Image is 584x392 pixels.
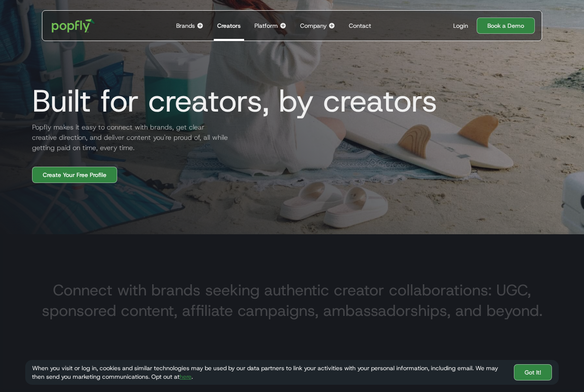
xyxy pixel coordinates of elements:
[450,21,472,30] a: Login
[349,21,371,30] div: Contact
[176,21,195,30] div: Brands
[180,373,192,380] a: here
[254,21,278,30] div: Platform
[32,364,507,381] div: When you visit or log in, cookies and similar technologies may be used by our data partners to li...
[25,84,437,118] h1: Built for creators, by creators
[514,364,552,380] a: Got It!
[477,18,535,34] a: Book a Demo
[214,11,244,41] a: Creators
[217,21,241,30] div: Creators
[32,280,552,321] h3: Connect with brands seeking authentic creator collaborations: UGC, sponsored content, affiliate c...
[300,21,327,30] div: Company
[46,13,101,38] a: home
[25,122,230,153] h2: Popfly makes it easy to connect with brands, get clear creative direction, and deliver content yo...
[32,167,117,183] a: Create Your Free Profile
[345,11,375,41] a: Contact
[453,21,468,30] div: Login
